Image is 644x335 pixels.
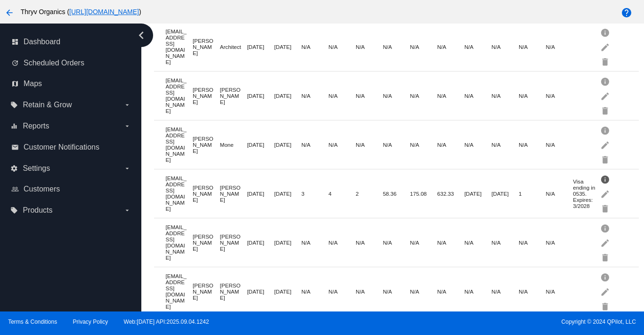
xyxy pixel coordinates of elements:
span: Scheduled Orders [24,59,84,67]
mat-icon: delete [600,152,611,167]
mat-cell: [PERSON_NAME] [193,84,220,107]
mat-cell: N/A [328,90,356,101]
span: Products [23,206,52,215]
a: [URL][DOMAIN_NAME] [69,8,139,16]
mat-cell: N/A [356,139,383,150]
mat-cell: N/A [491,90,519,101]
mat-cell: N/A [491,237,519,248]
a: update Scheduled Orders [11,56,131,71]
mat-cell: N/A [491,286,519,297]
mat-cell: N/A [356,286,383,297]
mat-cell: [DATE] [465,188,492,199]
mat-cell: [PERSON_NAME] [193,231,220,254]
mat-cell: N/A [356,90,383,101]
mat-icon: help [621,7,632,18]
mat-cell: N/A [356,237,383,248]
mat-cell: [PERSON_NAME] [193,35,220,58]
span: Customer Notifications [24,143,99,152]
mat-cell: N/A [491,41,519,52]
mat-cell: [PERSON_NAME] [220,84,247,107]
mat-icon: delete [600,250,611,264]
mat-icon: delete [600,54,611,69]
mat-icon: edit [600,186,611,201]
i: equalizer [10,122,18,130]
mat-cell: 58.36 [383,188,410,199]
span: Customers [24,185,60,193]
i: dashboard [11,38,19,46]
a: email Customer Notifications [11,140,131,155]
mat-cell: [EMAIL_ADDRESS][DOMAIN_NAME] [165,124,193,165]
mat-cell: [PERSON_NAME] [220,231,247,254]
a: Web:[DATE] API:2025.09.04.1242 [124,319,209,325]
mat-cell: 2 [356,188,383,199]
i: arrow_drop_down [123,165,131,172]
mat-icon: info [600,270,611,284]
mat-cell: N/A [383,237,410,248]
mat-cell: [DATE] [274,90,302,101]
mat-cell: [EMAIL_ADDRESS][DOMAIN_NAME] [165,271,193,312]
mat-cell: N/A [546,237,573,248]
mat-cell: N/A [383,90,410,101]
span: Maps [24,80,42,88]
mat-cell: N/A [410,41,437,52]
mat-cell: N/A [410,139,437,150]
mat-cell: N/A [302,286,329,297]
i: map [11,80,19,88]
mat-cell: [DATE] [274,139,302,150]
mat-cell: N/A [546,90,573,101]
i: settings [10,165,18,172]
span: Settings [23,164,50,173]
mat-cell: N/A [437,139,465,150]
i: chevron_left [134,28,149,43]
span: Retain & Grow [23,101,72,109]
mat-cell: 1 [519,188,546,199]
mat-cell: N/A [519,90,546,101]
mat-cell: N/A [519,139,546,150]
mat-cell: [EMAIL_ADDRESS][DOMAIN_NAME] [165,222,193,263]
mat-cell: N/A [491,139,519,150]
span: Dashboard [24,38,60,46]
i: arrow_drop_down [123,101,131,109]
mat-cell: 4 [328,188,356,199]
mat-cell: [EMAIL_ADDRESS][DOMAIN_NAME] [165,173,193,214]
mat-cell: [PERSON_NAME] [220,182,247,205]
mat-icon: info [600,123,611,137]
mat-cell: [DATE] [274,286,302,297]
mat-cell: N/A [383,286,410,297]
mat-icon: edit [600,88,611,103]
mat-cell: Visa ending in 0535. Expires: 3/2028 [573,176,600,211]
span: Copyright © 2024 QPilot, LLC [330,319,636,325]
i: update [11,59,19,67]
mat-cell: N/A [410,237,437,248]
mat-cell: N/A [519,286,546,297]
mat-cell: N/A [437,237,465,248]
mat-cell: [DATE] [247,90,274,101]
mat-cell: N/A [302,90,329,101]
span: Thryv Organics ( ) [21,8,141,16]
mat-cell: N/A [302,139,329,150]
mat-icon: delete [600,299,611,313]
mat-cell: [DATE] [274,188,302,199]
mat-icon: delete [600,201,611,215]
mat-cell: N/A [302,41,329,52]
i: email [11,144,19,151]
mat-icon: info [600,221,611,235]
mat-cell: [DATE] [491,188,519,199]
mat-cell: [DATE] [247,41,274,52]
mat-cell: N/A [546,41,573,52]
mat-cell: Mone [220,139,247,150]
mat-cell: N/A [519,237,546,248]
mat-icon: arrow_back [4,7,15,18]
mat-cell: 632.33 [437,188,465,199]
mat-cell: N/A [410,286,437,297]
mat-icon: info [600,25,611,40]
mat-cell: N/A [437,286,465,297]
mat-cell: [EMAIL_ADDRESS][DOMAIN_NAME] [165,26,193,67]
mat-cell: [PERSON_NAME] [193,280,220,303]
mat-cell: N/A [546,188,573,199]
mat-cell: N/A [437,41,465,52]
mat-cell: N/A [465,237,492,248]
a: map Maps [11,76,131,91]
mat-cell: N/A [519,41,546,52]
mat-cell: 3 [302,188,329,199]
